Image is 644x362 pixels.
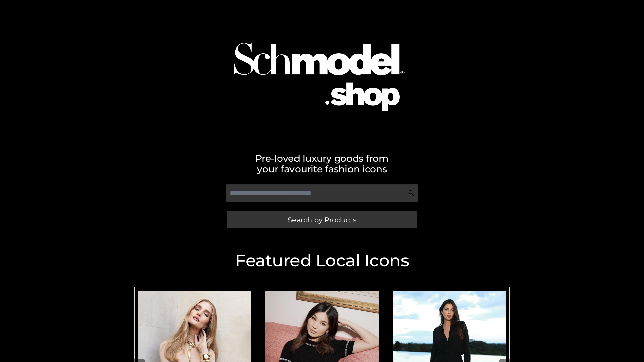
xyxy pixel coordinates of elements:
a: Search by Products [227,211,417,228]
img: Search Icon [408,190,415,196]
h2: Featured Local Icons​ [131,252,513,269]
span: Search by Products [288,216,356,223]
h2: Pre-loved luxury goods from your favourite fashion icons [131,153,513,174]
